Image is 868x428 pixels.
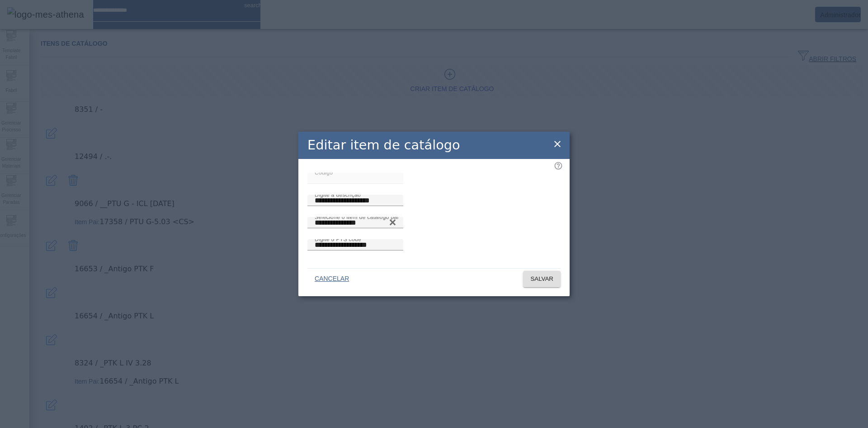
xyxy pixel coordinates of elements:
h2: Editar item de catálogo [307,135,460,155]
span: CANCELAR [315,274,349,284]
input: Number [315,217,396,228]
mat-label: Selecione o item de catálogo pai [315,214,398,220]
button: CANCELAR [307,271,356,287]
span: SALVAR [530,274,553,284]
mat-label: Código [315,169,333,175]
mat-label: Digite a descrição [315,192,361,197]
mat-label: Digite o PTS code [315,236,361,242]
button: SALVAR [523,271,561,287]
